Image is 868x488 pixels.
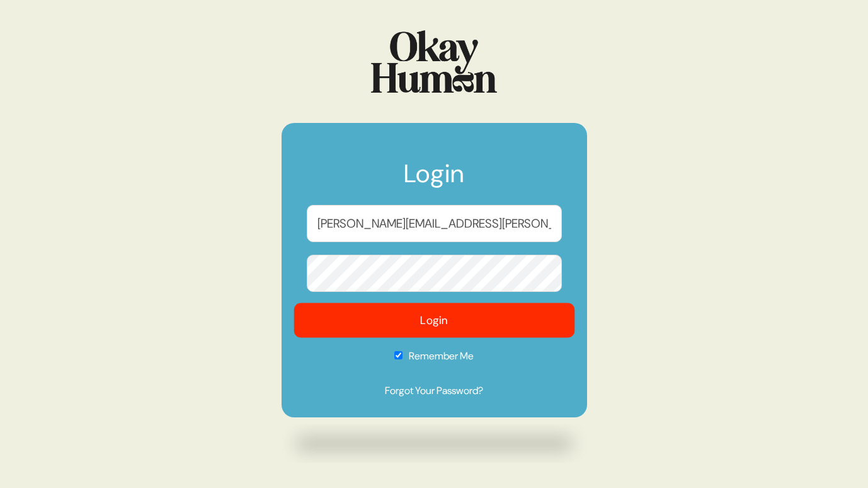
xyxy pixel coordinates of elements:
[307,383,562,398] a: Forgot Your Password?
[307,161,562,199] h1: Login
[282,424,587,463] img: Drop shadow
[307,349,562,372] label: Remember Me
[394,351,403,359] input: Remember Me
[307,205,562,242] input: Email
[371,30,497,93] img: Logo
[294,303,574,338] button: Login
